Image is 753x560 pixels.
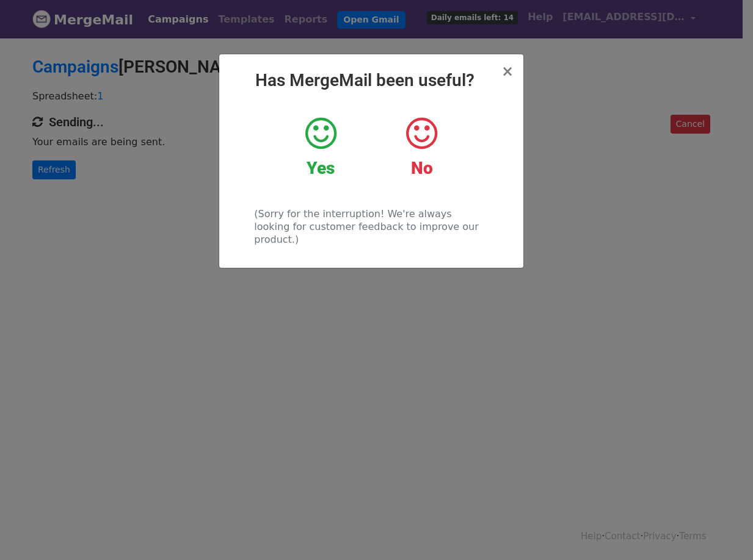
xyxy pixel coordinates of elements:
h2: Has MergeMail been useful? [229,70,514,91]
button: Close [501,64,514,79]
a: Yes [280,115,362,179]
span: × [501,63,514,80]
p: (Sorry for the interruption! We're always looking for customer feedback to improve our product.) [254,207,488,246]
strong: Yes [307,158,335,178]
a: No [380,115,463,179]
strong: No [411,158,433,178]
